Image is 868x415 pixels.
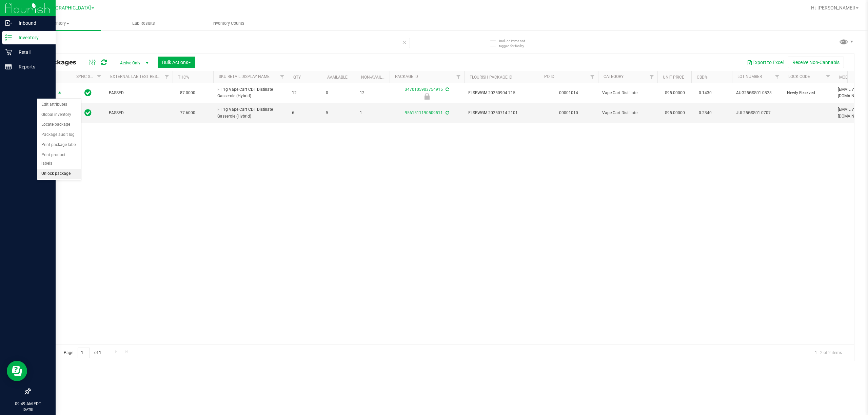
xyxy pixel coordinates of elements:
a: Available [327,75,348,80]
inline-svg: Reports [5,63,12,70]
iframe: Resource center [7,361,27,381]
span: Bulk Actions [162,60,191,65]
a: CBD% [697,75,708,80]
a: Filter [277,71,288,83]
span: Sync from Compliance System [445,110,449,115]
a: Non-Available [361,75,391,80]
span: Vape Cart Distillate [602,110,653,116]
span: 12 [292,90,318,96]
a: Lock Code [788,74,810,79]
button: Receive Non-Cannabis [788,57,844,68]
inline-svg: Retail [5,49,12,56]
a: Filter [161,71,173,83]
a: Category [604,74,624,79]
a: Filter [772,71,783,83]
span: select [56,88,64,98]
span: 5 [326,110,352,116]
span: Page of 1 [58,348,107,358]
input: Search Package ID, Item Name, SKU, Lot or Part Number... [30,38,410,48]
li: Print package label [37,140,81,150]
a: Sync Status [76,74,102,79]
a: Lot Number [737,74,762,79]
span: Newly Received [787,90,830,96]
button: Export to Excel [743,57,788,68]
a: Qty [293,75,301,80]
span: 1 [360,110,386,116]
input: 1 [78,348,90,358]
span: In Sync [84,88,92,98]
p: Retail [12,48,53,56]
li: Global inventory [37,110,81,120]
a: Modified By [839,75,863,80]
span: [GEOGRAPHIC_DATA] [44,5,91,11]
span: 0.1430 [695,88,715,98]
span: Hi, [PERSON_NAME]! [811,5,855,11]
a: Filter [94,71,105,83]
span: 0.2340 [695,108,715,118]
span: JUL25GSS01-0707 [736,110,779,116]
a: 9561511190509511 [405,110,443,115]
inline-svg: Inventory [5,34,12,41]
a: External Lab Test Result [110,74,163,79]
a: THC% [178,75,189,80]
span: Lab Results [123,20,164,26]
p: Reports [12,63,53,71]
span: FT 1g Vape Cart CDT Distillate Gasserole (Hybrid) [217,106,284,119]
span: Vape Cart Distillate [602,90,653,96]
li: Package audit log [37,130,81,140]
span: 6 [292,110,318,116]
a: PO ID [544,74,554,79]
span: 87.0000 [177,88,199,98]
span: FT 1g Vape Cart CDT Distillate Gasserole (Hybrid) [217,86,284,99]
a: Inventory [16,16,101,30]
span: Inventory Counts [203,20,254,26]
a: Flourish Package ID [470,75,512,80]
a: Filter [646,71,657,83]
p: [DATE] [3,407,53,412]
p: Inventory [12,34,53,42]
span: 0 [326,90,352,96]
li: Print product labels [37,150,81,169]
span: FLSRWGM-20250904-715 [468,90,535,96]
li: Locate package [37,120,81,130]
a: 00001010 [559,110,578,115]
button: Bulk Actions [158,57,195,68]
p: 09:49 AM EDT [3,401,53,407]
a: Unit Price [663,75,684,80]
span: $95.00000 [662,88,688,98]
span: 77.6000 [177,108,199,118]
span: FLSRWGM-20250714-2101 [468,110,535,116]
div: Newly Received [389,93,465,100]
a: Package ID [395,74,418,79]
a: 3470105903754915 [405,87,443,92]
span: Clear [402,38,407,47]
li: Unlock package [37,169,81,179]
span: Sync from Compliance System [445,87,449,92]
span: PASSED [109,90,169,96]
span: PASSED [109,110,169,116]
span: In Sync [84,108,92,118]
a: Sku Retail Display Name [219,74,270,79]
inline-svg: Inbound [5,20,12,26]
span: AUG25GSS01-0828 [736,90,779,96]
a: Inventory Counts [186,16,271,30]
span: All Packages [35,59,83,66]
a: Lab Results [101,16,186,30]
a: Filter [823,71,834,83]
span: 1 - 2 of 2 items [809,348,847,358]
span: Include items not tagged for facility [499,38,533,48]
span: Inventory [16,20,101,26]
span: $95.00000 [662,108,688,118]
a: Filter [587,71,598,83]
li: Edit attributes [37,100,81,110]
a: 00001014 [559,90,578,95]
span: 12 [360,90,386,96]
a: Filter [453,71,464,83]
p: Inbound [12,19,53,27]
